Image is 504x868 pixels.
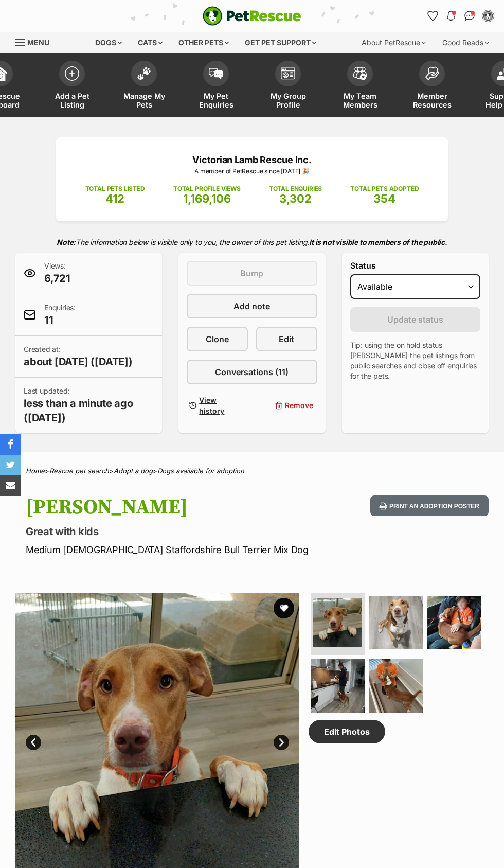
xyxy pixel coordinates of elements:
a: Favourites [424,8,441,24]
a: Add a Pet Listing [36,56,108,117]
span: about [DATE] ([DATE]) [24,355,133,369]
span: Member Resources [409,92,455,109]
label: Status [350,261,480,270]
a: Manage My Pets [108,56,180,117]
button: Bump [187,261,317,286]
div: Other pets [171,32,236,53]
button: Print an adoption poster [370,495,489,517]
a: Prev [26,735,41,750]
img: manage-my-pets-icon-02211641906a0b7f246fdf0571729dbe1e7629f14944591b6c1af311fb30b64b.svg [137,67,151,80]
a: My Group Profile [252,56,324,117]
p: Great with kids [26,524,310,539]
span: 354 [373,192,395,205]
p: Tip: using the on hold status [PERSON_NAME] the pet listings from public searches and close off e... [350,340,480,381]
span: Clone [206,333,229,345]
span: Add note [233,300,270,312]
a: Edit [256,327,317,351]
a: Edit Photos [309,720,385,743]
a: Conversations (11) [187,360,317,384]
strong: Note: [57,238,76,246]
span: Menu [27,38,49,47]
button: favourite [274,598,294,618]
img: pet-enquiries-icon-7e3ad2cf08bfb03b45e93fb7055b45f3efa6380592205ae92323e6603595dc1f.svg [209,68,223,79]
p: Views: [44,261,70,286]
img: Victorian Lamb Rescue profile pic [483,11,493,21]
a: Adopt a dog [114,467,153,475]
a: Conversations [461,8,478,24]
p: Enquiries: [44,303,76,327]
p: TOTAL PROFILE VIEWS [173,184,241,193]
a: Member Resources [396,56,468,117]
a: Dogs available for adoption [157,467,244,475]
img: Photo of Heidi [369,659,423,713]
a: Menu [15,32,57,51]
span: Conversations (11) [215,366,289,378]
img: logo-e224e6f780fb5917bec1dbf3a21bbac754714ae5b6737aabdf751b685950b380.svg [203,6,301,26]
a: Rescue pet search [49,467,109,475]
img: Photo of Heidi [313,598,362,647]
span: View history [199,395,244,416]
a: View history [187,393,248,418]
span: My Group Profile [265,92,311,109]
a: Add note [187,294,317,318]
span: Bump [240,267,263,279]
span: 1,169,106 [183,192,231,205]
button: Notifications [443,8,459,24]
a: Clone [187,327,248,351]
p: TOTAL PETS ADOPTED [350,184,419,193]
div: Cats [131,32,170,53]
span: Manage My Pets [121,92,167,109]
img: Photo of Heidi [427,596,481,650]
img: notifications-46538b983faf8c2785f20acdc204bb7945ddae34d4c08c2a6579f10ce5e182be.svg [447,11,455,21]
span: less than a minute ago ([DATE]) [24,396,154,425]
span: Edit [279,333,294,345]
div: Dogs [88,32,129,53]
div: Good Reads [435,32,496,53]
img: group-profile-icon-3fa3cf56718a62981997c0bc7e787c4b2cf8bcc04b72c1350f741eb67cf2f40e.svg [281,67,295,80]
span: 3,302 [279,192,312,205]
img: chat-41dd97257d64d25036548639549fe6c8038ab92f7586957e7f3b1b290dea8141.svg [464,11,475,21]
button: My account [480,8,496,24]
p: Medium [DEMOGRAPHIC_DATA] Staffordshire Bull Terrier Mix Dog [26,543,310,557]
p: TOTAL PETS LISTED [85,184,145,193]
a: Next [274,735,289,750]
div: Get pet support [238,32,323,53]
a: PetRescue [203,6,301,26]
strong: It is not visible to members of the public. [309,238,447,246]
span: 412 [105,192,124,205]
span: My Pet Enquiries [193,92,239,109]
button: Update status [350,307,480,332]
span: Add a Pet Listing [49,92,95,109]
span: 11 [44,313,76,327]
p: A member of PetRescue since [DATE] 🎉 [71,167,433,176]
a: Home [26,467,45,475]
img: Photo of Heidi [311,659,365,713]
img: team-members-icon-5396bd8760b3fe7c0b43da4ab00e1e3bb1a5d9ba89233759b79545d2d3fc5d0d.svg [353,67,367,80]
h1: [PERSON_NAME] [26,495,310,519]
img: add-pet-listing-icon-0afa8454b4691262ce3f59096e99ab1cd57d4a30225e0717b998d2c9b9846f56.svg [65,66,79,81]
p: TOTAL ENQUIRIES [269,184,322,193]
p: Last updated: [24,386,154,425]
span: Update status [387,313,443,326]
a: My Pet Enquiries [180,56,252,117]
div: About PetRescue [354,32,433,53]
span: Remove [285,400,313,411]
p: Victorian Lamb Rescue Inc. [71,153,433,167]
p: Created at: [24,344,133,369]
a: My Team Members [324,56,396,117]
ul: Account quick links [424,8,496,24]
img: member-resources-icon-8e73f808a243e03378d46382f2149f9095a855e16c252ad45f914b54edf8863c.svg [425,66,439,80]
p: The information below is visible only to you, the owner of this pet listing. [15,232,489,253]
span: 6,721 [44,271,70,286]
button: Remove [256,393,317,418]
span: My Team Members [337,92,383,109]
img: Photo of Heidi [369,596,423,650]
